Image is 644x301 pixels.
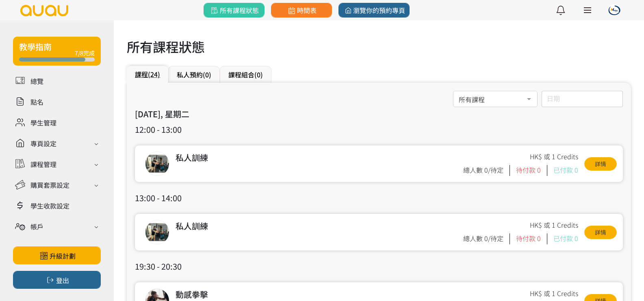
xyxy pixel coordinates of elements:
a: 課程組合(0) [228,70,263,79]
h3: 19:30 - 20:30 [135,260,623,272]
div: 總人數 0/待定 [463,165,510,176]
h3: [DATE], 星期二 [135,108,623,120]
a: 所有課程狀態 [204,3,265,18]
span: 時間表 [286,5,316,15]
span: (0) [254,70,263,79]
input: 日期 [542,91,623,107]
a: 詳情 [584,157,617,171]
a: 瀏覽你的預約專頁 [338,3,410,18]
div: 私人訓練 [176,220,461,233]
h3: 13:00 - 14:00 [135,192,623,204]
a: 時間表 [271,3,332,18]
span: 所有課程 [459,93,532,103]
button: 登出 [13,271,101,289]
h3: 12:00 - 13:00 [135,123,623,136]
div: 私人訓練 [176,152,461,165]
div: HK$ 或 1 Credits [530,152,578,165]
div: 待付款 0 [516,233,547,244]
span: 瀏覽你的預約專頁 [343,5,405,15]
a: 升級計劃 [13,246,101,264]
span: (0) [203,70,211,79]
div: 待付款 0 [516,165,547,176]
div: HK$ 或 1 Credits [530,220,578,233]
div: 帳戶 [30,222,43,231]
span: (24) [148,69,160,79]
div: 總人數 0/待定 [463,233,510,244]
div: 購買套票設定 [30,180,69,190]
a: 私人預約(0) [177,70,211,79]
div: 已付款 0 [553,233,578,244]
h1: 所有課程狀態 [127,37,631,56]
span: 所有課程狀態 [209,5,258,15]
a: 詳情 [584,226,617,239]
img: logo.svg [20,5,69,16]
div: 專頁設定 [30,138,56,148]
div: 課程管理 [30,159,56,169]
div: 已付款 0 [553,165,578,176]
a: 課程(24) [135,69,160,79]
